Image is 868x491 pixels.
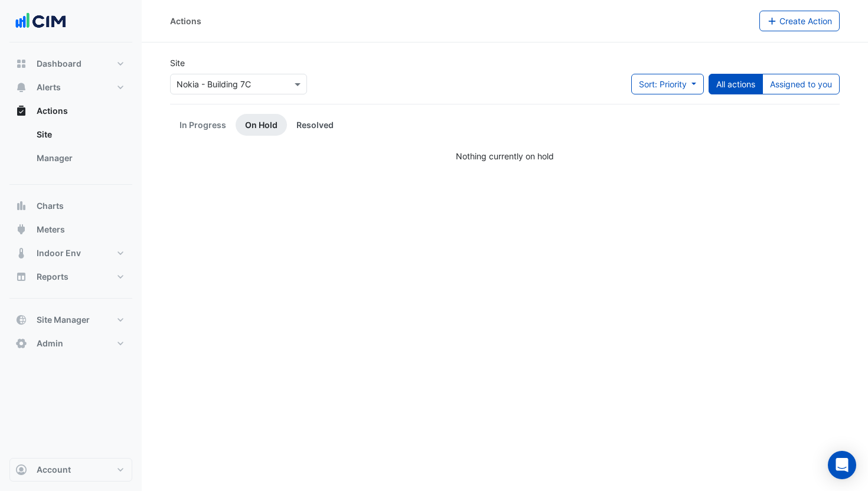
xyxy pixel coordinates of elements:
button: Indoor Env [9,241,132,265]
span: Admin [37,338,63,349]
a: In Progress [170,114,236,136]
button: Admin [9,332,132,355]
button: Create Action [759,11,840,31]
button: Charts [9,194,132,218]
span: Indoor Env [37,247,81,259]
div: Nothing currently on hold [170,150,840,162]
app-icon: Charts [15,200,27,212]
button: Site Manager [9,308,132,332]
span: Reports [37,271,68,283]
a: Manager [27,146,132,170]
app-icon: Actions [15,105,27,117]
a: On Hold [236,114,287,136]
span: Dashboard [37,58,81,70]
app-icon: Dashboard [15,58,27,70]
app-icon: Indoor Env [15,247,27,259]
a: Resolved [287,114,343,136]
button: All actions [709,74,763,94]
label: Site [170,57,185,69]
span: Account [37,464,71,476]
div: Actions [170,15,201,27]
app-icon: Alerts [15,81,27,93]
app-icon: Site Manager [15,314,27,326]
button: Sort: Priority [631,74,704,94]
span: Create Action [779,16,832,26]
span: Meters [37,224,65,235]
button: Alerts [9,76,132,99]
button: Account [9,458,132,482]
span: Sort: Priority [639,79,687,89]
img: Company Logo [14,9,67,33]
app-icon: Admin [15,338,27,349]
button: Meters [9,218,132,241]
span: Charts [37,200,64,212]
button: Assigned to you [762,74,840,94]
div: Open Intercom Messenger [828,451,856,479]
button: Dashboard [9,52,132,76]
span: Site Manager [37,314,90,326]
div: Actions [9,123,132,175]
span: Alerts [37,81,61,93]
app-icon: Reports [15,271,27,283]
button: Actions [9,99,132,123]
span: Actions [37,105,68,117]
button: Reports [9,265,132,289]
app-icon: Meters [15,224,27,235]
a: Site [27,123,132,146]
